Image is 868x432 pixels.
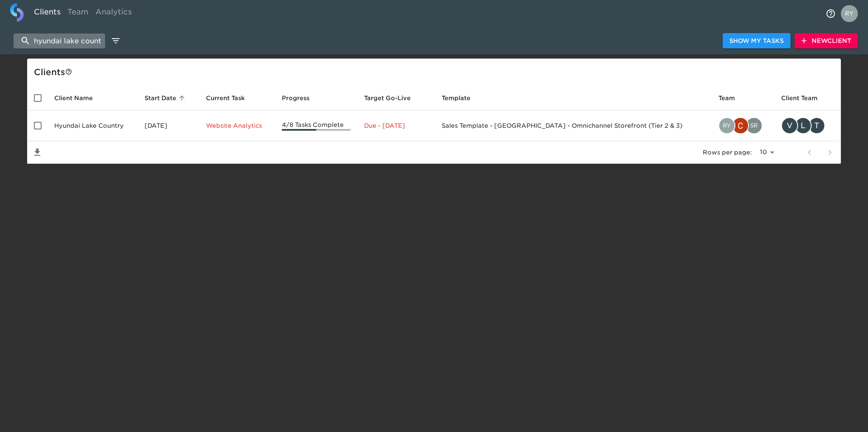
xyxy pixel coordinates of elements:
img: Profile [841,5,858,22]
svg: This is a list of all of your clients and clients shared with you [65,68,72,75]
span: Start Date [145,93,187,103]
select: rows per page [755,146,777,159]
button: Save List [27,142,47,163]
td: Hyundai Lake Country [47,110,138,141]
span: Client Name [54,93,104,103]
td: [DATE] [138,110,199,141]
div: V [781,117,798,134]
img: ryan.dale@roadster.com [719,118,734,133]
div: vince.partipilo@boucher.com, lauren.knotts@boucher.com, tina.rose@boucher.com [781,117,834,134]
button: notifications [821,3,841,24]
input: search [14,34,105,48]
span: Client Team [781,93,829,103]
img: christopher.mccarthy@roadster.com [733,118,748,133]
img: sreeramsarma.gvs@cdk.com [746,118,762,133]
a: Analytics [92,3,135,24]
button: Show My Tasks [723,33,790,49]
span: Show My Tasks [729,36,784,46]
a: Clients [31,3,64,24]
div: Client s [34,65,837,79]
span: Target Go-Live [364,93,422,103]
td: 4/8 Tasks Complete [275,110,357,141]
div: L [795,117,812,134]
span: Template [442,93,481,103]
p: Website Analytics [206,121,268,130]
div: ryan.dale@roadster.com, christopher.mccarthy@roadster.com, sreeramsarma.gvs@cdk.com [718,117,768,134]
button: edit [108,34,123,48]
p: Due - [DATE] [364,121,428,130]
span: New Client [801,36,851,46]
p: Rows per page: [703,148,752,157]
span: Team [718,93,746,103]
table: enhanced table [27,86,841,164]
span: Calculated based on the start date and the duration of all Tasks contained in this Hub. [364,93,411,103]
div: T [808,117,825,134]
span: Current Task [206,93,256,103]
td: Sales Template - [GEOGRAPHIC_DATA] - Omnichannel Storefront (Tier 2 & 3) [435,110,712,141]
span: Progress [282,93,320,103]
a: Team [64,3,92,24]
button: NewClient [795,33,858,49]
span: This is the next Task in this Hub that should be completed [206,93,245,103]
img: logo [10,3,24,22]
